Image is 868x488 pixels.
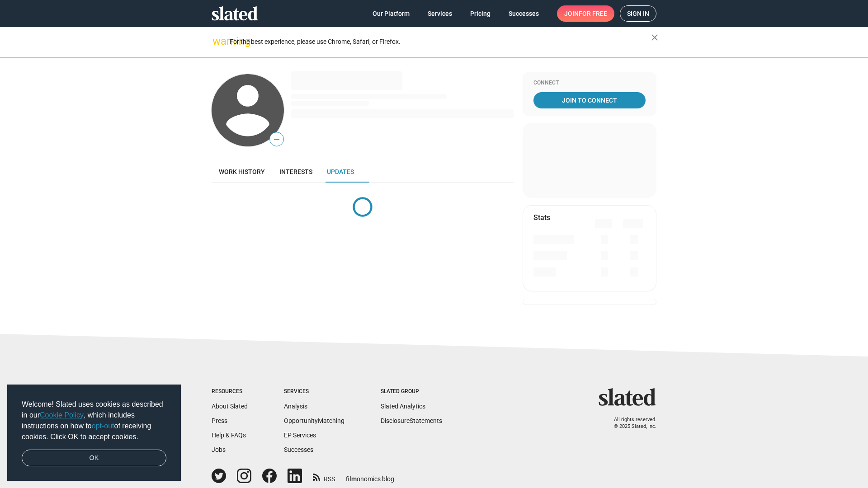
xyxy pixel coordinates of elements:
mat-card-title: Stats [533,213,550,222]
span: Services [428,5,452,22]
span: Updates [327,168,354,175]
div: Slated Group [381,388,442,395]
a: filmonomics blog [346,468,394,483]
span: Work history [219,168,265,175]
span: Join To Connect [535,92,644,108]
span: Join [564,5,607,22]
a: Work history [212,161,272,183]
span: Our Platform [373,5,410,22]
a: Our Platform [365,5,417,22]
a: Help & FAQs [212,432,246,439]
p: All rights reserved. © 2025 Slated, Inc. [604,417,656,430]
a: Joinfor free [557,5,614,22]
a: Services [420,5,459,22]
a: opt-out [92,422,114,430]
a: Slated Analytics [381,403,425,410]
a: Successes [501,5,546,22]
a: Jobs [212,446,226,453]
a: RSS [313,469,335,483]
a: Pricing [463,5,498,22]
span: Successes [509,5,539,22]
div: cookieconsent [7,385,181,481]
span: Welcome! Slated uses cookies as described in our , which includes instructions on how to of recei... [22,399,166,442]
a: Sign in [620,5,656,22]
a: OpportunityMatching [284,417,344,424]
a: Successes [284,446,313,453]
a: Cookie Policy [40,411,84,419]
a: About Slated [212,403,248,410]
mat-icon: close [649,32,660,43]
span: — [270,134,283,145]
a: dismiss cookie message [22,450,166,467]
a: Interests [272,161,320,183]
span: Pricing [470,5,491,22]
mat-icon: warning [212,36,223,47]
span: Sign in [627,6,649,21]
span: film [346,475,357,483]
a: Analysis [284,403,307,410]
span: Interests [279,168,312,175]
div: For the best experience, please use Chrome, Safari, or Firefox. [230,36,651,48]
a: EP Services [284,432,316,439]
a: Press [212,417,227,424]
div: Resources [212,388,248,395]
a: Updates [320,161,361,183]
div: Connect [533,80,646,87]
a: Join To Connect [533,92,646,108]
div: Services [284,388,344,395]
span: for free [579,5,607,22]
a: DisclosureStatements [381,417,442,424]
